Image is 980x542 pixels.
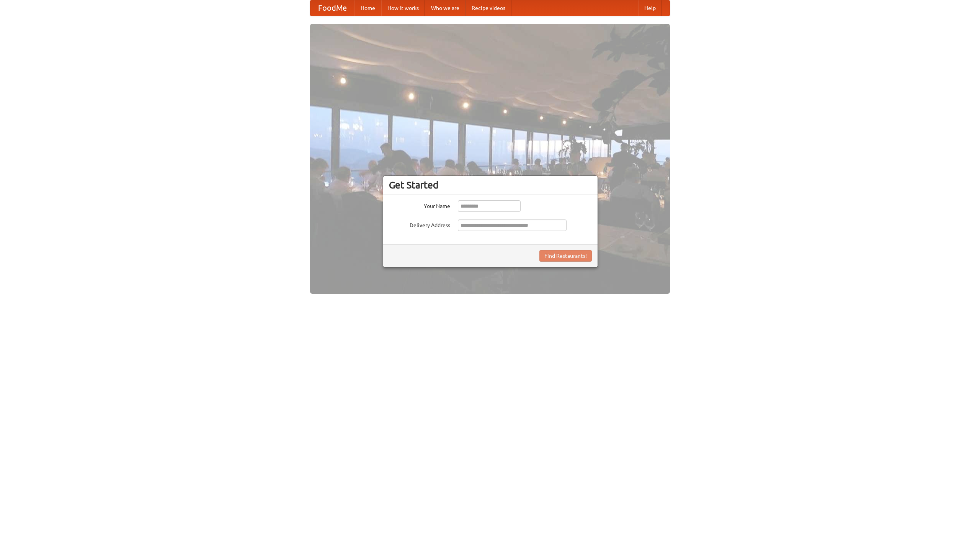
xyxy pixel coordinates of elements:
label: Delivery Address [389,219,450,229]
a: How it works [381,0,425,16]
label: Your Name [389,200,450,210]
a: Recipe videos [465,0,511,16]
a: FoodMe [310,0,354,16]
h3: Get Started [389,179,592,191]
a: Help [638,0,662,16]
a: Home [354,0,381,16]
button: Find Restaurants! [539,250,592,262]
a: Who we are [425,0,465,16]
